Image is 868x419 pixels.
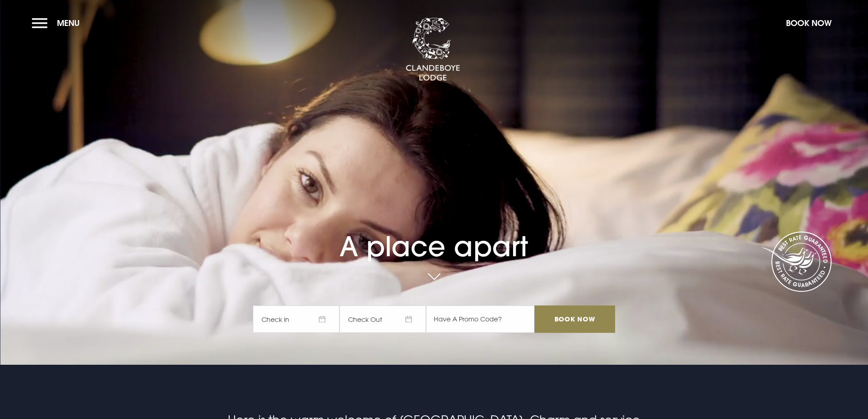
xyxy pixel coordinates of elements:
input: Book Now [534,305,615,333]
input: Have A Promo Code? [426,305,534,333]
h1: A place apart [253,205,615,263]
span: Menu [57,18,80,28]
span: Check Out [339,305,426,333]
span: Check In [253,305,339,333]
button: Book Now [781,13,836,33]
button: Menu [32,13,84,33]
img: Clandeboye Lodge [406,18,460,82]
